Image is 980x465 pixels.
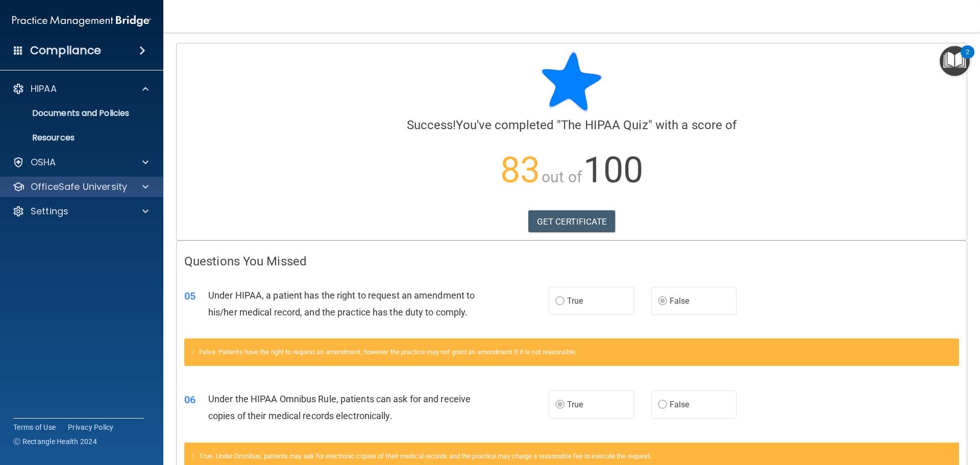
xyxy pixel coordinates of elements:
span: out of [542,168,582,186]
span: 06 [184,394,195,406]
input: True [555,401,565,409]
img: blue-star-rounded.9d042014.png [541,51,602,112]
img: PMB logo [12,11,151,31]
a: Settings [12,205,149,217]
span: Ⓒ Rectangle Health 2024 [13,436,97,447]
span: True [567,400,583,409]
input: True [555,298,565,305]
input: False [658,298,667,305]
input: False [658,401,667,409]
p: HIPAA [31,83,57,95]
div: 2 [966,52,969,65]
p: OSHA [31,156,56,168]
p: Settings [31,205,68,217]
a: OfficeSafe University [12,181,149,193]
span: Under the HIPAA Omnibus Rule, patients can ask for and receive copies of their medical records el... [208,394,471,421]
h4: Questions You Missed [184,255,959,268]
span: 83 [500,149,540,191]
h4: You've completed " " with a score of [184,118,959,132]
span: Success! [407,118,456,132]
span: False [670,296,690,306]
span: False. Patients have the right to request an amendment, however the practice may not grant an ame... [199,348,577,356]
h4: Compliance [30,43,101,58]
a: HIPAA [12,83,149,95]
span: 05 [184,290,195,302]
a: Terms of Use [13,422,56,432]
p: OfficeSafe University [31,181,127,193]
a: Privacy Policy [68,422,114,432]
span: True. Under Omnibus, patients may ask for electronic copies of their medical records and the prac... [199,452,651,460]
p: Documents and Policies [7,108,146,118]
iframe: Drift Widget Chat Controller [929,395,968,433]
span: 100 [583,149,643,191]
a: OSHA [12,156,149,168]
span: False [670,400,690,409]
span: Under HIPAA, a patient has the right to request an amendment to his/her medical record, and the p... [208,290,475,317]
a: GET CERTIFICATE [528,210,616,233]
p: Resources [7,133,146,143]
button: Open Resource Center, 2 new notifications [940,46,970,76]
span: The HIPAA Quiz [561,118,648,132]
span: True [567,296,583,306]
